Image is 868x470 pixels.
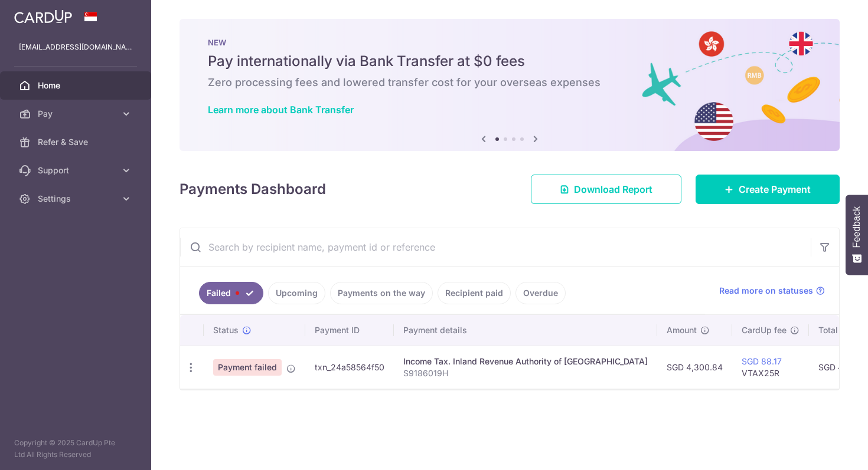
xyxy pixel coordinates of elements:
div: Income Tax. Inland Revenue Authority of [GEOGRAPHIC_DATA] [403,356,648,367]
h5: Pay internationally via Bank Transfer at $0 fees [208,52,811,71]
h4: Payments Dashboard [180,179,326,200]
span: Total amt. [818,324,857,336]
a: Recipient paid [438,282,511,304]
a: SGD 88.17 [742,356,782,366]
span: Create Payment [739,182,811,196]
span: Refer & Save [38,136,116,148]
a: Learn more about Bank Transfer [208,104,354,116]
td: txn_24a58564f50 [305,346,394,389]
a: Create Payment [696,175,840,204]
span: Payment failed [213,359,282,376]
a: Read more on statuses [719,285,825,297]
img: CardUp [14,9,72,24]
span: Read more on statuses [719,285,813,297]
a: Overdue [515,282,566,304]
span: Download Report [574,182,652,196]
span: CardUp fee [742,324,787,336]
p: [EMAIL_ADDRESS][DOMAIN_NAME] [19,41,132,53]
a: Upcoming [268,282,325,304]
a: Download Report [531,175,681,204]
span: Support [38,165,116,176]
span: Amount [667,324,697,336]
span: Home [38,80,116,91]
input: Search by recipient name, payment id or reference [180,228,811,266]
iframe: Opens a widget where you can find more information [792,435,856,464]
p: NEW [208,38,811,47]
span: Status [213,324,239,336]
img: Bank transfer banner [180,19,840,151]
span: Settings [38,193,116,205]
span: Pay [38,108,116,120]
th: Payment ID [305,315,394,346]
td: SGD 4,300.84 [657,346,732,389]
a: Failed [199,282,263,304]
button: Feedback - Show survey [846,195,868,275]
span: Feedback [851,206,862,248]
td: VTAX25R [732,346,809,389]
th: Payment details [394,315,657,346]
h6: Zero processing fees and lowered transfer cost for your overseas expenses [208,75,811,90]
a: Payments on the way [330,282,433,304]
p: S9186019H [403,367,648,379]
